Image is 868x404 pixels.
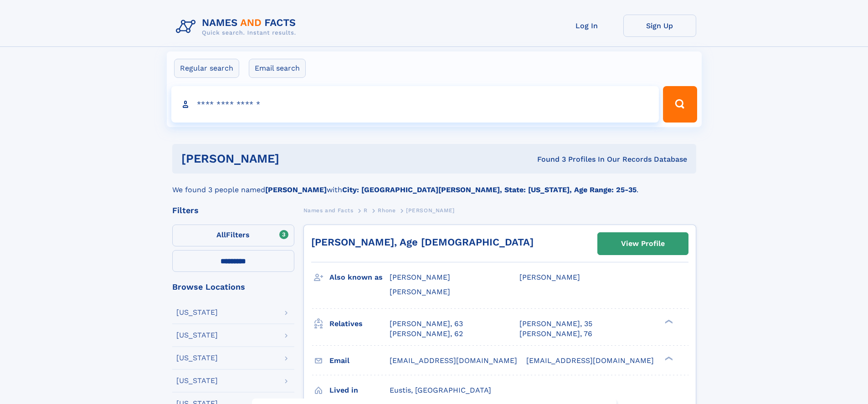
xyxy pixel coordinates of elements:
[390,386,491,394] span: Eustis, [GEOGRAPHIC_DATA]
[311,236,534,248] a: [PERSON_NAME], Age [DEMOGRAPHIC_DATA]
[329,270,390,285] h3: Also known as
[329,316,390,332] h3: Relatives
[390,356,517,365] span: [EMAIL_ADDRESS][DOMAIN_NAME]
[406,207,455,214] span: [PERSON_NAME]
[172,174,696,195] div: We found 3 people named with .
[550,15,623,37] a: Log In
[663,318,673,324] div: ❯
[329,353,390,368] h3: Email
[390,319,463,329] a: [PERSON_NAME], 63
[390,273,450,281] span: [PERSON_NAME]
[623,15,696,37] a: Sign Up
[172,225,294,246] label: Filters
[526,356,654,365] span: [EMAIL_ADDRESS][DOMAIN_NAME]
[303,205,354,216] a: Names and Facts
[249,59,306,78] label: Email search
[408,154,687,164] div: Found 3 Profiles In Our Records Database
[176,332,218,339] div: [US_STATE]
[364,207,368,214] span: R
[176,309,218,316] div: [US_STATE]
[519,329,592,339] a: [PERSON_NAME], 76
[181,153,408,164] h1: [PERSON_NAME]
[390,287,450,296] span: [PERSON_NAME]
[176,377,218,384] div: [US_STATE]
[174,59,239,78] label: Regular search
[171,86,659,123] input: search input
[378,207,395,214] span: Rhone
[216,230,226,239] span: All
[176,354,218,362] div: [US_STATE]
[329,383,390,398] h3: Lived in
[378,205,395,216] a: Rhone
[172,15,303,39] img: Logo Names and Facts
[598,233,688,255] a: View Profile
[390,329,463,339] a: [PERSON_NAME], 62
[519,319,592,329] a: [PERSON_NAME], 35
[519,273,580,281] span: [PERSON_NAME]
[663,355,673,361] div: ❯
[663,86,697,123] button: Search Button
[621,233,665,254] div: View Profile
[172,283,294,291] div: Browse Locations
[265,185,327,194] b: [PERSON_NAME]
[172,206,294,215] div: Filters
[342,185,637,194] b: City: [GEOGRAPHIC_DATA][PERSON_NAME], State: [US_STATE], Age Range: 25-35
[364,205,368,216] a: R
